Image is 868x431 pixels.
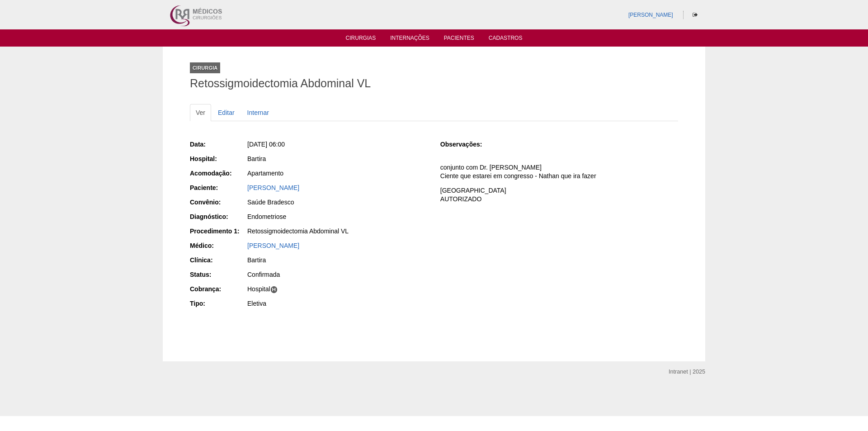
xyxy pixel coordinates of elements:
[190,183,246,192] div: Paciente:
[190,154,246,163] div: Hospital:
[440,186,678,204] p: [GEOGRAPHIC_DATA] AUTORIZADO
[270,286,278,294] span: H
[190,78,678,89] h1: Retossigmoidectomia Abdominal VL
[440,140,497,149] div: Observações:
[247,141,285,148] span: [DATE] 06:00
[247,154,428,163] div: Bartira
[190,104,211,121] a: Ver
[247,284,428,294] div: Hospital
[190,227,246,236] div: Procedimento 1:
[390,35,429,44] a: Internações
[190,270,246,279] div: Status:
[190,169,246,178] div: Acomodação:
[247,299,428,308] div: Eletiva
[247,242,299,249] a: [PERSON_NAME]
[247,184,299,191] a: [PERSON_NAME]
[190,256,246,265] div: Clínica:
[190,241,246,250] div: Médico:
[247,227,428,236] div: Retossigmoidectomia Abdominal VL
[440,163,678,180] p: conjunto com Dr. [PERSON_NAME] Ciente que estarei em congresso - Nathan que ira fazer
[628,12,673,18] a: [PERSON_NAME]
[247,169,428,178] div: Apartamento
[444,35,474,44] a: Pacientes
[669,367,705,376] div: Intranet | 2025
[241,104,275,121] a: Internar
[247,256,428,265] div: Bartira
[190,140,246,149] div: Data:
[212,104,241,121] a: Editar
[247,270,428,279] div: Confirmada
[247,212,428,221] div: Endometriose
[190,62,220,73] div: Cirurgia
[693,12,698,18] i: Sair
[190,212,246,221] div: Diagnóstico:
[190,198,246,207] div: Convênio:
[247,198,428,207] div: Saúde Bradesco
[190,299,246,308] div: Tipo:
[489,35,523,44] a: Cadastros
[346,35,376,44] a: Cirurgias
[190,284,246,294] div: Cobrança:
